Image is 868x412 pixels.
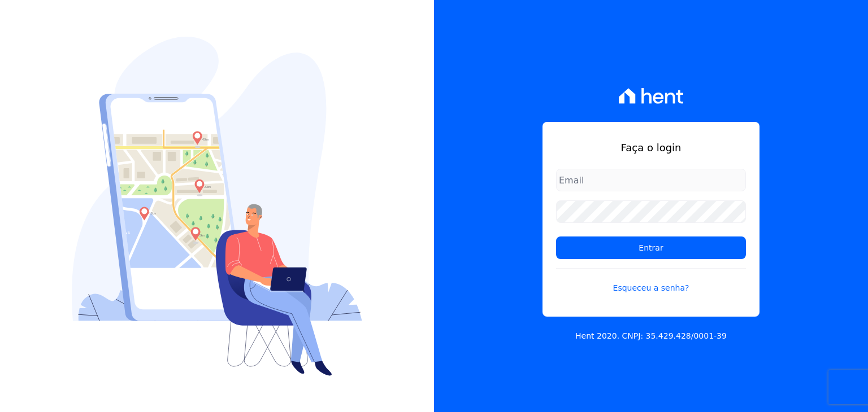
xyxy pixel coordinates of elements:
[556,268,746,294] a: Esqueceu a senha?
[556,236,746,259] input: Entrar
[72,37,362,376] img: Login
[556,140,746,155] h1: Faça o login
[556,169,746,191] input: Email
[575,330,727,342] p: Hent 2020. CNPJ: 35.429.428/0001-39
